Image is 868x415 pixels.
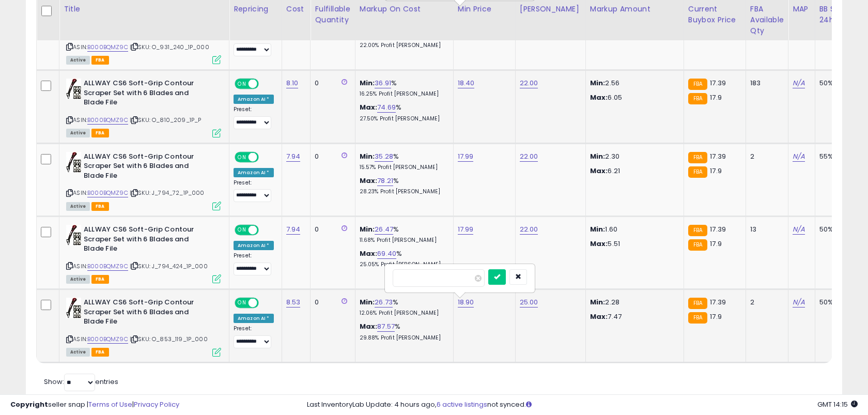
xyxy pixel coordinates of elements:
span: 17.9 [710,239,722,249]
a: 74.69 [377,102,396,113]
a: 22.00 [520,151,538,162]
span: ON [236,299,249,308]
small: FBA [688,93,707,104]
small: FBA [688,225,707,236]
strong: Min: [590,297,606,307]
img: 4174JBo1TjL._SL40_.jpg [66,225,81,245]
a: 17.99 [458,151,474,162]
img: 4174JBo1TjL._SL40_.jpg [66,298,81,318]
a: 69.40 [377,249,396,259]
span: 17.9 [710,312,722,321]
span: OFF [257,80,274,88]
div: 0 [315,152,347,161]
span: | SKU: O_853_119_1P_000 [130,335,208,343]
div: BB Share 24h. [819,4,857,25]
a: N/A [793,151,805,162]
span: All listings currently available for purchase on Amazon [66,348,90,357]
p: 16.25% Profit [PERSON_NAME] [360,90,445,98]
p: 12.06% Profit [PERSON_NAME] [360,310,445,317]
div: MAP [793,4,810,14]
p: 2.28 [590,298,676,307]
span: FBA [91,202,109,211]
small: FBA [688,152,707,163]
b: ALLWAY CS6 Soft-Grip Contour Scraper Set with 6 Blades and Blade File [84,79,209,110]
b: ALLWAY CS6 Soft-Grip Contour Scraper Set with 6 Blades and Blade File [84,298,209,329]
div: Markup Amount [590,4,679,14]
div: 50% [819,298,854,307]
span: FBA [91,348,109,357]
span: 2025-09-9 14:15 GMT [817,399,858,409]
div: Repricing [234,4,277,14]
div: 55% [819,152,854,161]
span: | SKU: J_794_424_1P_000 [130,262,208,270]
a: B000BQMZ9C [87,43,128,52]
span: | SKU: O_810_209_1P_P [130,116,202,124]
span: All listings currently available for purchase on Amazon [66,275,90,284]
a: 78.21 [377,176,393,186]
a: B000BQMZ9C [87,262,128,271]
a: N/A [793,78,805,88]
a: 7.94 [286,151,301,162]
b: Max: [360,102,378,112]
div: Preset: [234,325,274,348]
a: 22.00 [520,224,538,235]
div: Cost [286,4,306,14]
div: Preset: [234,33,274,56]
a: 17.99 [458,224,474,235]
div: % [360,79,445,98]
div: % [360,225,445,244]
b: ALLWAY CS6 Soft-Grip Contour Scraper Set with 6 Blades and Blade File [84,152,209,183]
span: 17.39 [710,78,726,88]
div: 50% [819,225,854,234]
span: ON [236,152,249,161]
strong: Max: [590,312,608,321]
span: 17.39 [710,224,726,234]
div: 0 [315,298,347,307]
a: 25.00 [520,297,538,308]
div: 0 [315,79,347,88]
p: 2.30 [590,152,676,161]
div: Amazon AI * [234,241,274,250]
a: B000BQMZ9C [87,116,128,125]
a: 26.47 [375,224,393,235]
span: 17.39 [710,297,726,307]
a: 22.00 [520,78,538,88]
div: Preset: [234,106,274,129]
div: ASIN: [66,298,221,355]
p: 28.23% Profit [PERSON_NAME] [360,188,445,195]
div: Last InventoryLab Update: 4 hours ago, not synced. [307,400,858,410]
div: Min Price [458,4,511,14]
a: 18.90 [458,297,474,308]
div: Amazon AI * [234,95,274,104]
span: OFF [257,152,274,161]
strong: Copyright [10,399,48,409]
p: 11.68% Profit [PERSON_NAME] [360,237,445,244]
strong: Min: [590,78,606,88]
div: % [360,176,445,195]
b: Min: [360,78,375,88]
span: ON [236,226,249,235]
div: Amazon AI * [234,168,274,177]
span: | SKU: O_931_240_1P_000 [130,43,209,51]
div: Markup on Cost [360,4,449,14]
div: 183 [750,79,780,88]
a: 36.91 [375,78,391,88]
strong: Max: [590,239,608,249]
a: B000BQMZ9C [87,335,128,344]
img: 4174JBo1TjL._SL40_.jpg [66,152,81,173]
span: All listings currently available for purchase on Amazon [66,202,90,211]
span: 17.39 [710,151,726,161]
div: ASIN: [66,225,221,282]
b: Min: [360,297,375,307]
b: ALLWAY CS6 Soft-Grip Contour Scraper Set with 6 Blades and Blade File [84,225,209,256]
p: 15.57% Profit [PERSON_NAME] [360,164,445,171]
b: Max: [360,321,378,331]
div: Fulfillable Quantity [315,4,350,25]
p: 2.56 [590,79,676,88]
strong: Max: [590,166,608,176]
div: seller snap | | [10,400,179,410]
p: 6.21 [590,166,676,176]
a: B000BQMZ9C [87,189,128,197]
b: Min: [360,224,375,234]
b: Min: [360,151,375,161]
